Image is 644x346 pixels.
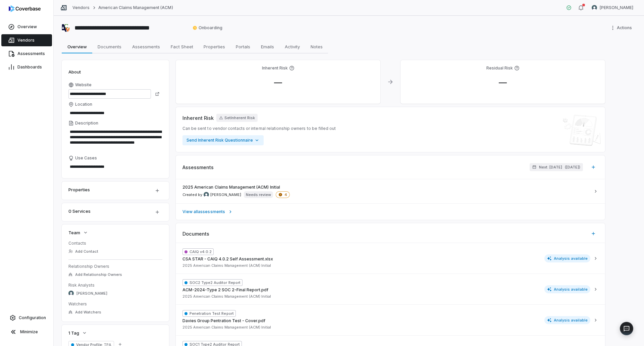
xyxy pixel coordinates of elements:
[282,42,303,51] span: Activity
[9,5,41,12] img: logo-D7KZi-bG.svg
[95,42,124,51] span: Documents
[210,192,241,197] span: [PERSON_NAME]
[75,82,92,88] span: Website
[1,48,52,60] a: Assessments
[592,5,597,10] img: Brittany Durbin avatar
[66,227,90,239] button: Team
[544,316,591,324] span: Analysis available
[68,162,162,171] textarea: Use Cases
[608,23,636,33] button: More actions
[68,330,79,336] span: 1 Tag
[75,310,101,315] span: Add Watchers
[176,274,605,304] button: SOC2 Type2 Auditor ReportACM-2024-Type 2 SOC 2-Final Report.pdf2025 American Claims Management (A...
[258,42,277,51] span: Emails
[68,89,151,99] input: Website
[176,243,605,274] button: CAIQ v4.0.2CSA STAR - CAIQ 4.0.2 Self Assessment.xlsx2025 American Claims Management (ACM) Initia...
[182,126,336,131] span: Can be sent to vendor contacts or internal relationship owners to be filled out
[129,42,163,51] span: Assessments
[216,114,258,122] button: SetInherent Risk
[182,192,241,197] span: Created by
[182,185,280,190] span: 2025 American Claims Management (ACM) Initial
[75,272,122,277] span: Add Relationship Owners
[68,127,162,153] textarea: Description
[17,51,45,56] span: Assessments
[539,165,562,170] span: Next: [DATE]
[68,301,162,307] dt: Watchers
[1,21,52,33] a: Overview
[17,24,37,30] span: Overview
[20,329,38,335] span: Minimize
[75,155,97,161] span: Use Cases
[588,3,637,13] button: Brittany Durbin avatar[PERSON_NAME]
[182,209,225,214] span: View all assessments
[68,283,162,288] dt: Risk Analysts
[17,64,42,70] span: Dashboards
[1,34,52,46] a: Vendors
[68,264,162,269] dt: Relationship Owners
[3,325,51,339] button: Minimize
[276,191,290,198] span: 4
[308,42,325,51] span: Notes
[75,120,98,126] span: Description
[176,203,605,220] a: View allassessments
[19,315,46,320] span: Configuration
[182,114,214,121] span: Inherent Risk
[1,61,52,73] a: Dashboards
[3,312,51,324] a: Configuration
[182,256,273,262] span: CSA STAR - CAIQ 4.0.2 Self Assessment.xlsx
[176,304,605,335] button: Penetration Test ReportDavies Group Pentration Test - Cover.pdf2025 American Claims Management (A...
[182,263,271,268] span: 2025 American Claims Management (ACM) Initial
[544,254,591,262] span: Analysis available
[600,5,633,10] span: [PERSON_NAME]
[246,192,271,197] p: Needs review
[233,42,253,51] span: Portals
[182,310,236,317] span: Penetration Test Report
[66,245,100,257] button: Add Contact
[182,248,214,255] span: CAIQ v4.0.2
[75,102,92,107] span: Location
[182,135,264,145] button: Send Inherent Risk Questionnaire
[168,42,196,51] span: Fact Sheet
[493,78,512,87] span: —
[98,5,173,10] a: American Claims Management (ACM)
[182,287,268,293] span: ACM-2024-Type 2 SOC 2-Final Report.pdf
[182,230,209,237] span: Documents
[182,164,214,171] span: Assessments
[201,42,228,51] span: Properties
[269,78,287,87] span: —
[66,327,89,339] button: 1 Tag
[68,230,80,236] span: Team
[204,192,209,197] img: Brittany Durbin avatar
[65,42,90,51] span: Overview
[565,165,580,170] span: ( [DATE] )
[68,69,81,75] span: About
[262,65,288,71] h4: Inherent Risk
[68,291,74,296] img: Brittany Durbin avatar
[68,241,162,246] dt: Contacts
[176,179,605,203] a: 2025 American Claims Management (ACM) InitialCreated by Brittany Durbin avatar[PERSON_NAME]Needs ...
[182,294,271,299] span: 2025 American Claims Management (ACM) Initial
[544,285,591,293] span: Analysis available
[182,318,265,324] span: Davies Group Pentration Test - Cover.pdf
[72,5,90,10] a: Vendors
[76,291,107,296] span: [PERSON_NAME]
[182,279,243,286] span: SOC2 Type2 Auditor Report
[182,325,271,330] span: 2025 American Claims Management (ACM) Initial
[486,65,513,71] h4: Residual Risk
[68,108,162,118] input: Location
[17,38,35,43] span: Vendors
[193,25,222,31] span: Onboarding
[530,163,583,171] button: Next: [DATE]([DATE])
